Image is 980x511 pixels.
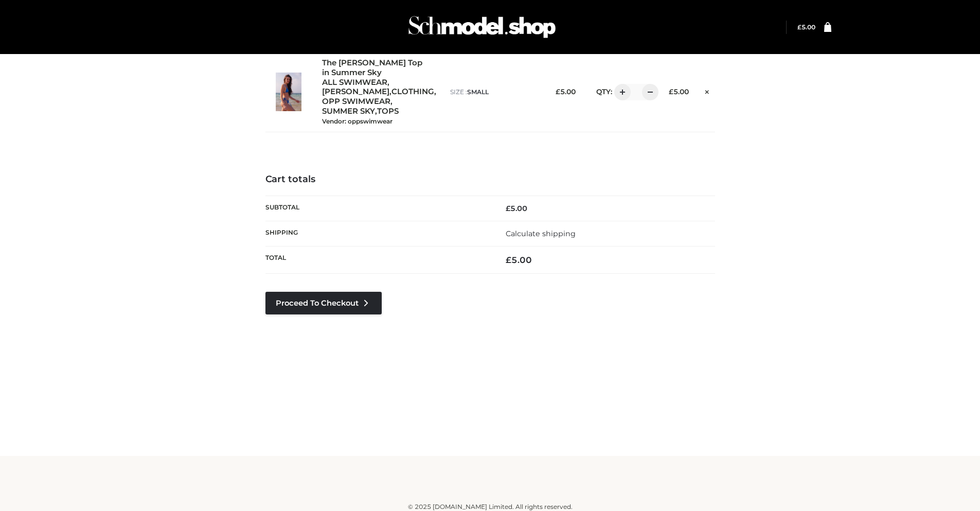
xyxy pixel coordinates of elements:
a: The [PERSON_NAME] Top in Summer Sky [322,58,428,78]
bdi: 5.00 [506,204,527,213]
a: [PERSON_NAME] [322,87,389,97]
a: SUMMER SKY [322,107,375,116]
th: Subtotal [265,196,490,221]
bdi: 5.00 [556,87,576,96]
span: SMALL [467,88,489,96]
a: OPP SWIMWEAR [322,97,390,107]
div: , , , , , [322,58,440,126]
a: ALL SWIMWEAR [322,78,387,87]
a: Remove this item [699,84,715,97]
p: size : [450,87,538,97]
div: QTY: [586,84,651,100]
bdi: 5.00 [797,23,815,31]
a: Calculate shipping [506,229,576,238]
th: Shipping [265,221,490,246]
a: TOPS [377,107,399,116]
small: Vendor: oppswimwear [322,117,393,125]
a: Proceed to Checkout [265,292,382,314]
bdi: 5.00 [669,87,689,96]
span: £ [556,87,560,96]
img: Schmodel Admin 964 [405,7,559,47]
span: £ [669,87,673,96]
a: £5.00 [797,23,815,31]
span: £ [506,204,510,213]
h4: Cart totals [265,174,715,185]
a: CLOTHING [391,87,434,97]
span: £ [506,255,511,265]
span: £ [797,23,801,31]
th: Total [265,246,490,274]
bdi: 5.00 [506,255,532,265]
